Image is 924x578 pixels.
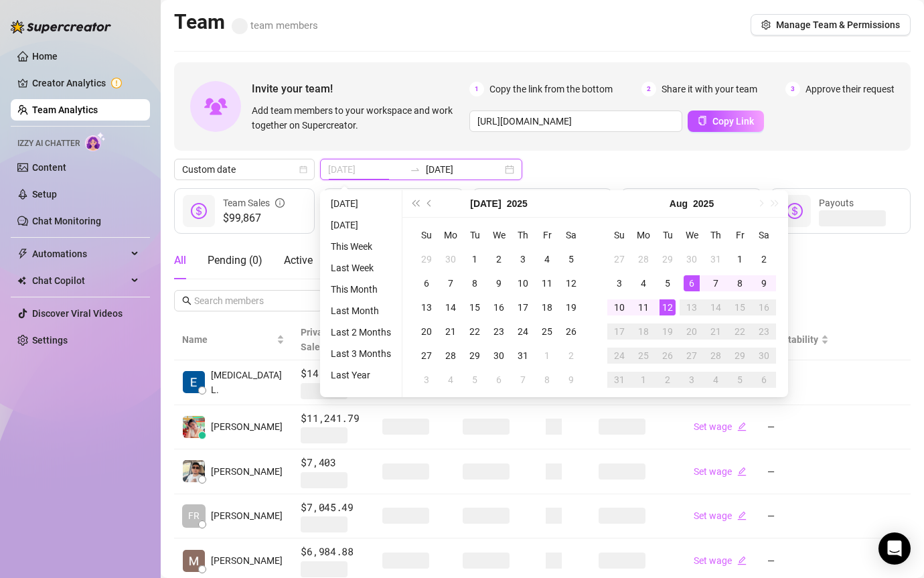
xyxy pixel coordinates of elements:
[708,299,724,315] div: 14
[487,344,511,368] td: 2025-07-30
[469,82,484,96] span: 1
[635,348,651,364] div: 25
[611,323,627,340] div: 17
[85,132,106,151] img: AI Chatter
[410,164,420,175] span: swap-right
[539,323,555,340] div: 25
[704,368,728,392] td: 2025-09-04
[712,116,754,127] span: Copy Link
[32,51,58,62] a: Home
[463,247,487,271] td: 2025-07-01
[767,334,818,345] span: Profitability
[732,299,748,315] div: 15
[439,368,463,392] td: 2025-08-04
[426,162,502,177] input: End date
[422,190,437,217] button: Previous month (PageUp)
[410,164,420,175] span: to
[489,82,613,96] span: Copy the link from the bottom
[418,372,435,388] div: 3
[684,348,700,364] div: 27
[535,271,559,295] td: 2025-07-11
[660,348,676,364] div: 26
[737,511,747,520] span: edit
[708,275,724,291] div: 7
[728,295,752,319] td: 2025-08-15
[611,275,627,291] div: 3
[487,368,511,392] td: 2025-08-06
[732,323,748,340] div: 22
[515,251,531,267] div: 3
[732,372,748,388] div: 5
[704,223,728,247] th: Th
[776,19,900,30] span: Manage Team & Permissions
[607,295,631,319] td: 2025-08-10
[688,111,764,132] button: Copy Link
[194,293,304,308] input: Search members
[487,271,511,295] td: 2025-07-09
[759,494,837,539] td: —
[325,367,396,383] li: Last Year
[752,271,776,295] td: 2025-08-09
[641,82,656,96] span: 2
[515,348,531,364] div: 31
[728,344,752,368] td: 2025-08-29
[704,247,728,271] td: 2025-07-31
[414,344,439,368] td: 2025-07-27
[656,368,680,392] td: 2025-09-02
[439,271,463,295] td: 2025-07-07
[418,299,435,315] div: 13
[183,371,205,393] img: Exon Locsin
[752,368,776,392] td: 2025-09-06
[467,299,483,315] div: 15
[660,323,676,340] div: 19
[563,372,579,388] div: 9
[32,162,66,173] a: Content
[463,368,487,392] td: 2025-08-05
[487,295,511,319] td: 2025-07-16
[467,372,483,388] div: 5
[704,319,728,344] td: 2025-08-21
[511,247,535,271] td: 2025-07-03
[611,251,627,267] div: 27
[785,82,800,96] span: 3
[662,82,757,96] span: Share it with your team
[756,372,772,388] div: 6
[670,190,688,217] button: Choose a month
[463,223,487,247] th: Tu
[732,275,748,291] div: 8
[660,372,676,388] div: 2
[32,216,101,226] a: Chat Monitoring
[515,275,531,291] div: 10
[491,251,507,267] div: 2
[694,555,747,566] a: Set wageedit
[252,103,464,133] span: Add team members to your workspace and work together on Supercreator.
[535,319,559,344] td: 2025-07-25
[563,251,579,267] div: 5
[418,348,435,364] div: 27
[223,210,285,226] span: $99,867
[223,196,285,210] div: Team Sales
[491,323,507,340] div: 23
[211,464,283,479] span: [PERSON_NAME]
[521,188,601,218] div: Est. Hours Worked
[635,251,651,267] div: 28
[704,271,728,295] td: 2025-08-07
[467,251,483,267] div: 1
[182,296,191,305] span: search
[660,299,676,315] div: 12
[751,14,911,35] button: Manage Team & Permissions
[708,348,724,364] div: 28
[737,422,747,431] span: edit
[737,556,747,565] span: edit
[511,368,535,392] td: 2025-08-07
[611,372,627,388] div: 31
[559,223,583,247] th: Sa
[635,275,651,291] div: 4
[539,348,555,364] div: 1
[491,275,507,291] div: 9
[631,295,656,319] td: 2025-08-11
[487,247,511,271] td: 2025-07-02
[515,299,531,315] div: 17
[208,252,262,269] div: Pending ( 0 )
[11,20,111,33] img: logo-BBDzfeDw.svg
